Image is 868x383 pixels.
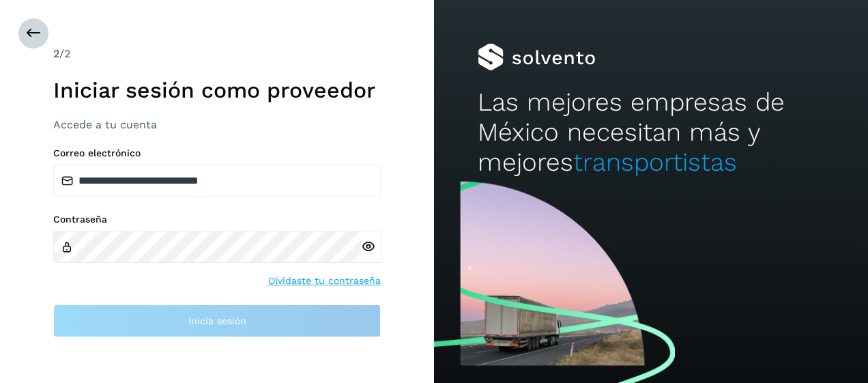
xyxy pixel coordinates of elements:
[53,147,381,159] label: Correo electrónico
[573,147,737,177] span: transportistas
[53,77,381,103] h1: Iniciar sesión como proveedor
[53,304,381,337] button: Inicia sesión
[478,87,825,178] h2: Las mejores empresas de México necesitan más y mejores
[53,46,381,62] div: /2
[53,214,381,225] label: Contraseña
[53,47,59,60] span: 2
[268,274,381,288] a: Olvidaste tu contraseña
[53,118,381,131] h3: Accede a tu cuenta
[188,316,246,326] span: Inicia sesión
